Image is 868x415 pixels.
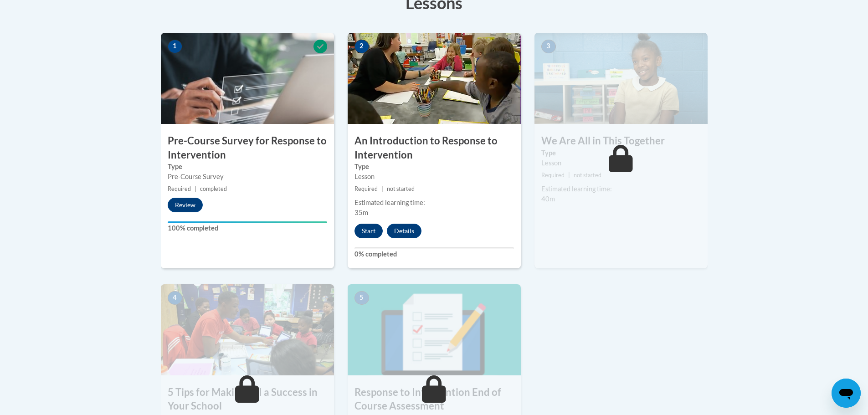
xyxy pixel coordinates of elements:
span: not started [387,185,415,192]
div: Estimated learning time: [541,184,701,194]
label: Type [354,162,514,172]
span: | [568,172,570,179]
span: Required [354,185,378,192]
img: Course Image [161,33,334,124]
span: 1 [168,40,182,53]
div: Estimated learning time: [354,198,514,208]
h3: 5 Tips for Making RTI a Success in Your School [161,385,334,414]
span: not started [574,172,601,179]
div: Pre-Course Survey [168,172,327,182]
iframe: Button to launch messaging window [832,379,861,408]
img: Course Image [534,33,708,124]
label: Type [168,162,327,172]
img: Course Image [161,284,334,375]
h3: We Are All in This Together [534,134,708,148]
h3: Pre-Course Survey for Response to Intervention [161,134,334,162]
span: 35m [354,209,368,216]
h3: Response to Intervention End of Course Assessment [348,385,521,414]
img: Course Image [348,33,521,124]
span: 5 [354,291,369,305]
button: Details [387,224,421,238]
div: Your progress [168,221,327,223]
button: Review [168,198,203,212]
span: completed [200,185,227,192]
span: 2 [354,40,369,53]
img: Course Image [348,284,521,375]
button: Start [354,224,383,238]
span: 4 [168,291,182,305]
span: Required [168,185,191,192]
span: 40m [541,195,555,203]
label: Type [541,148,701,158]
span: Required [541,172,565,179]
label: 100% completed [168,223,327,233]
span: | [381,185,383,192]
span: 3 [541,40,556,53]
h3: An Introduction to Response to Intervention [348,134,521,162]
div: Lesson [541,158,701,168]
span: | [195,185,196,192]
label: 0% completed [354,249,514,259]
div: Lesson [354,172,514,182]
